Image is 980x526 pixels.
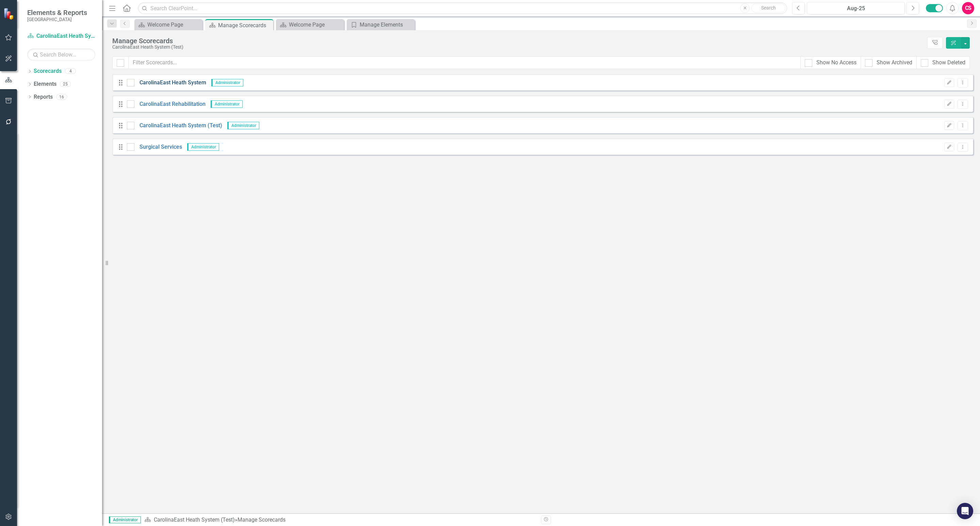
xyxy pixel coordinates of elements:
button: Aug-25 [807,2,905,14]
div: 16 [56,94,67,100]
span: Administrator [187,143,219,151]
span: Administrator [109,516,141,523]
div: Show Archived [877,59,912,67]
div: Show No Access [816,59,856,67]
div: Manage Scorecards [218,21,272,30]
div: CarolinaEast Heath System (Test) [112,45,924,50]
a: Scorecards [34,67,62,75]
input: Search Below... [27,49,95,61]
span: Search [761,5,776,11]
button: CS [962,2,974,14]
a: Elements [34,80,56,88]
span: Administrator [211,79,243,86]
a: Surgical Services [134,143,182,151]
button: Search [751,3,785,13]
div: Show Deleted [932,59,965,67]
div: Welcome Page [147,20,201,29]
a: Welcome Page [136,20,201,29]
input: Search ClearPoint... [138,2,787,14]
a: CarolinaEast Heath System [134,79,206,87]
div: Manage Scorecards [112,37,924,45]
a: Reports [34,93,53,101]
div: 4 [65,68,76,74]
div: 25 [60,81,71,87]
a: Manage Elements [348,20,413,29]
a: CarolinaEast Rehabilitation [134,100,206,108]
span: Administrator [227,122,259,129]
input: Filter Scorecards... [128,56,801,69]
div: Aug-25 [809,4,902,13]
a: CarolinaEast Heath System (Test) [154,516,235,523]
div: Welcome Page [289,20,342,29]
a: CarolinaEast Heath System (Test) [27,32,95,40]
div: » Manage Scorecards [144,516,536,524]
a: Welcome Page [278,20,342,29]
img: ClearPoint Strategy [3,8,15,20]
div: Open Intercom Messenger [957,503,973,519]
div: Manage Elements [360,20,413,29]
span: Administrator [211,100,243,108]
span: Elements & Reports [27,9,87,17]
small: [GEOGRAPHIC_DATA] [27,17,87,22]
a: CarolinaEast Heath System (Test) [134,122,222,130]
